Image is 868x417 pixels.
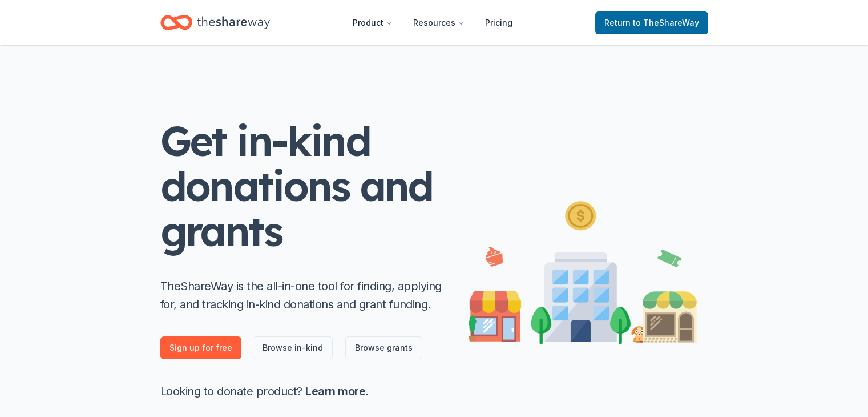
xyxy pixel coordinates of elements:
[160,382,446,400] p: Looking to donate product? .
[604,16,699,30] span: Return
[160,9,270,36] a: Home
[595,11,708,34] a: Returnto TheShareWay
[160,118,446,254] h1: Get in-kind donations and grants
[160,277,446,314] p: TheShareWay is the all-in-one tool for finding, applying for, and tracking in-kind donations and ...
[253,336,333,359] a: Browse in-kind
[160,336,241,359] a: Sign up for free
[344,9,522,36] nav: Main
[344,11,402,34] button: Product
[345,336,422,359] a: Browse grants
[633,18,699,27] span: to TheShareWay
[404,11,474,34] button: Resources
[476,11,522,34] a: Pricing
[469,197,697,344] img: Illustration for landing page
[305,384,365,398] a: Learn more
